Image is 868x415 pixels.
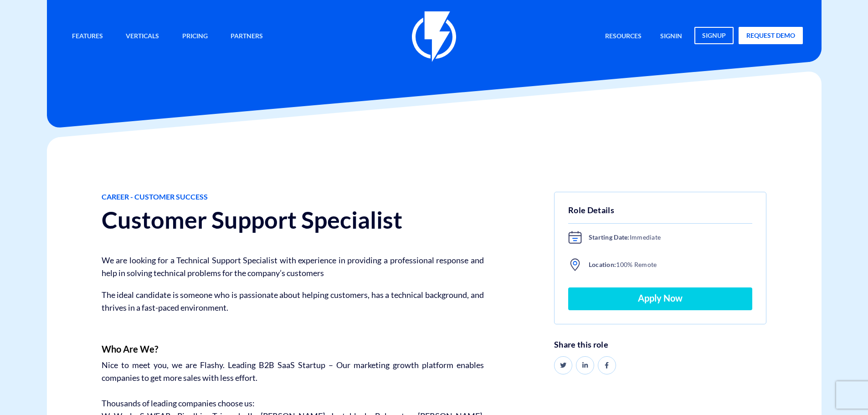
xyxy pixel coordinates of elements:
[102,207,484,233] h1: Customer Support Specialist
[175,27,215,46] a: Pricing
[119,27,166,46] a: Verticals
[739,27,803,44] a: request demo
[102,359,484,384] p: Nice to meet you, we are Flashy. Leading B2B SaaS Startup – Our marketing growth platform enables...
[554,340,767,349] h6: Share this role
[582,259,748,270] span: 100% Remote
[102,288,484,314] p: The ideal candidate is someone who is passionate about helping customers, has a technical backgro...
[598,356,616,374] a: Share on Facebook
[589,261,616,268] b: Location:
[568,258,582,272] img: location.svg
[589,233,630,241] b: Starting Date:
[102,192,484,202] span: Career - Customer Success
[568,287,753,310] a: Apply Now
[65,27,110,46] a: Features
[576,356,594,374] a: Share on LinkedIn
[102,254,484,279] p: We are looking for a Technical Support Specialist with experience in providing a professional res...
[582,232,748,243] span: Immediate
[568,231,582,244] img: asap.svg
[694,27,734,44] a: signup
[598,27,648,46] a: Resources
[653,27,689,46] a: signin
[554,356,572,374] a: Share on Twitter
[568,204,753,224] h5: Role Details
[102,343,158,354] strong: Who Are We?
[224,27,270,46] a: Partners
